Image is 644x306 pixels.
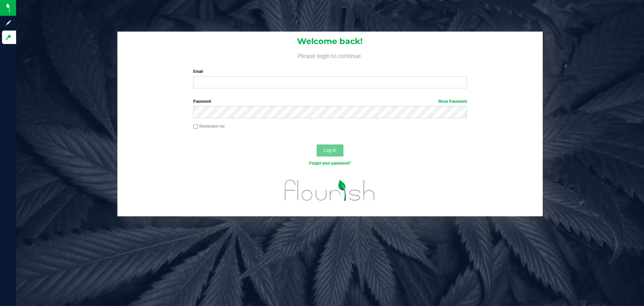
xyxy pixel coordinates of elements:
[438,99,467,104] a: Show Password
[317,144,343,157] button: Log In
[5,34,12,41] inline-svg: Log in
[193,69,467,75] label: Email
[309,161,351,166] a: Forgot your password?
[193,124,198,129] input: Remember me
[193,123,225,129] label: Remember me
[117,37,543,46] h1: Welcome back!
[117,51,543,59] h4: Please login to continue.
[193,99,211,104] span: Password
[277,173,383,208] img: flourish_logo.svg
[323,147,336,153] span: Log In
[5,19,12,26] inline-svg: Sign up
